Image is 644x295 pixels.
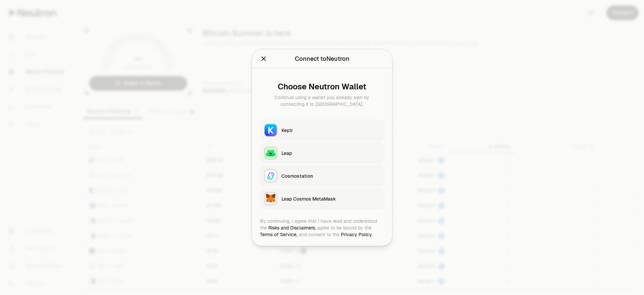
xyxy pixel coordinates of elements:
[260,165,384,187] button: CosmostationCosmostation
[281,150,380,157] div: Leap
[281,127,380,134] div: Keplr
[341,231,373,238] a: Privacy Policy.
[260,188,384,210] button: Leap Cosmos MetaMaskLeap Cosmos MetaMask
[260,120,384,141] button: KeplrKeplr
[265,170,277,182] img: Cosmostation
[281,196,380,202] div: Leap Cosmos MetaMask
[265,82,379,91] div: Choose Neutron Wallet
[268,225,316,231] a: Risks and Disclaimers,
[260,142,384,164] button: LeapLeap
[281,173,380,179] div: Cosmostation
[265,94,379,108] div: Continue using a wallet you already own by connecting it to [GEOGRAPHIC_DATA].
[295,54,350,64] div: Connect to Neutron
[260,218,384,238] div: By continuing, I agree that I have read and understood the agree to be bound by the and consent t...
[265,147,277,159] img: Leap
[260,231,298,238] a: Terms of Service,
[265,124,277,136] img: Keplr
[260,54,267,64] button: Close
[265,193,277,205] img: Leap Cosmos MetaMask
